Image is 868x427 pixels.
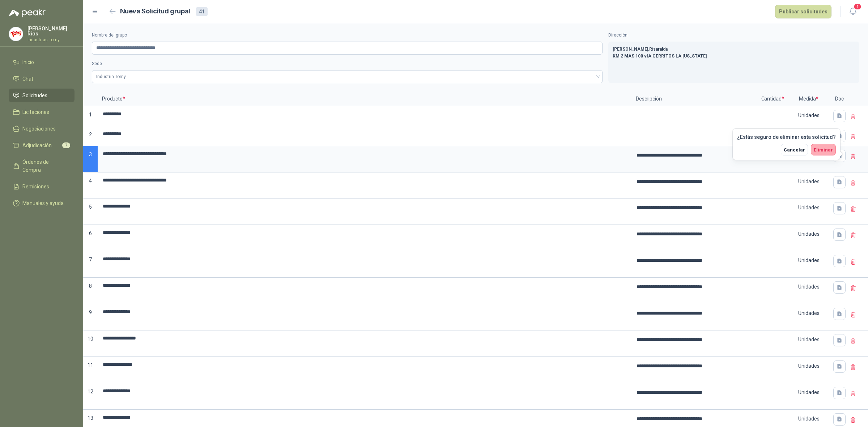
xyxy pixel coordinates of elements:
[788,107,830,124] div: Unidades
[96,71,598,82] span: Industria Tomy
[22,125,56,133] span: Negociaciones
[22,91,47,99] span: Solicitudes
[788,252,830,269] div: Unidades
[83,357,98,383] p: 11
[788,410,830,427] div: Unidades
[83,278,98,304] p: 8
[196,7,208,16] div: 41
[784,147,805,153] span: Cancelar
[9,9,46,17] img: Logo peakr
[83,225,98,251] p: 6
[83,172,98,199] p: 4
[788,226,830,242] div: Unidades
[758,92,787,106] p: Cantidad
[83,106,98,126] p: 1
[98,92,631,106] p: Producto
[9,180,75,193] a: Remisiones
[83,198,98,225] p: 5
[631,92,758,106] p: Descripción
[27,38,75,42] p: Industrias Tomy
[22,58,34,66] span: Inicio
[83,251,98,278] p: 7
[27,26,75,36] p: [PERSON_NAME] Ríos
[787,92,830,106] p: Medida
[62,142,70,148] span: 7
[788,384,830,401] div: Unidades
[846,5,859,18] button: 1
[9,122,75,136] a: Negociaciones
[22,183,49,191] span: Remisiones
[9,72,75,86] a: Chat
[788,199,830,216] div: Unidades
[613,53,855,60] p: KM 2 MAS 100 vIA CERRITOS LA [US_STATE]
[83,330,98,357] p: 10
[9,105,75,119] a: Licitaciones
[22,199,64,207] span: Manuales y ayuda
[788,278,830,295] div: Unidades
[22,141,52,149] span: Adjudicación
[737,133,836,141] div: ¿Estás seguro de eliminar esta solicitud?
[781,144,808,155] button: Cancelar
[92,60,603,67] label: Sede
[788,358,830,374] div: Unidades
[775,5,831,18] button: Publicar solicitudes
[9,27,23,41] img: Company Logo
[83,383,98,410] p: 12
[608,32,859,39] label: Dirección
[613,46,855,53] p: [PERSON_NAME] , Risaralda
[788,127,830,144] div: Unidades
[788,305,830,321] div: Unidades
[22,75,33,83] span: Chat
[814,147,833,153] span: Eliminar
[9,138,75,152] a: Adjudicación7
[9,196,75,210] a: Manuales y ayuda
[9,155,75,177] a: Órdenes de Compra
[120,6,190,17] h2: Nueva Solicitud grupal
[83,304,98,330] p: 9
[92,32,603,39] label: Nombre del grupo
[22,108,49,116] span: Licitaciones
[9,89,75,102] a: Solicitudes
[83,126,98,146] p: 2
[22,158,68,174] span: Órdenes de Compra
[830,92,848,106] p: Doc
[811,144,836,155] button: Eliminar
[9,55,75,69] a: Inicio
[854,3,861,10] span: 1
[788,173,830,190] div: Unidades
[83,146,98,172] p: 3
[788,331,830,348] div: Unidades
